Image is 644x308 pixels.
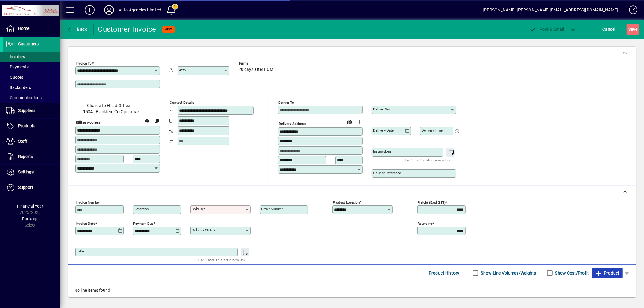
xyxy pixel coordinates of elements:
[278,100,294,105] mat-label: Deliver To
[627,24,639,35] button: Save
[3,82,60,93] a: Backorders
[67,27,87,32] span: Back
[192,207,203,211] mat-label: Sold by
[165,27,172,31] span: NEW
[6,85,31,90] span: Backorders
[18,139,27,144] span: Staff
[628,24,638,34] span: ave
[554,270,589,276] label: Show Cost/Profit
[133,221,153,226] mat-label: Payment due
[601,24,617,35] button: Cancel
[18,154,33,159] span: Reports
[373,149,392,154] mat-label: Instructions
[373,107,390,111] mat-label: Deliver via
[373,171,401,175] mat-label: Courier Reference
[18,170,34,174] span: Settings
[3,180,60,195] a: Support
[86,103,130,109] label: Charge to Head Office
[6,75,23,80] span: Quotes
[18,41,39,46] span: Customers
[18,123,35,128] span: Products
[3,62,60,72] a: Payments
[592,268,623,278] button: Product
[60,24,94,35] app-page-header-button: Back
[3,72,60,82] a: Quotes
[239,67,273,72] span: 20 days after EOM
[18,185,33,190] span: Support
[354,117,364,127] button: Choose address
[142,116,152,125] a: View on map
[603,24,616,34] span: Cancel
[192,228,215,232] mat-label: Delivery status
[373,128,394,132] mat-label: Delivery date
[6,54,25,59] span: Invoices
[3,93,60,103] a: Communications
[179,68,186,72] mat-label: Attn
[421,128,443,132] mat-label: Delivery time
[22,216,38,221] span: Package
[17,204,43,208] span: Financial Year
[134,207,150,211] mat-label: Reference
[76,61,92,65] mat-label: Invoice To
[76,200,100,205] mat-label: Invoice number
[119,5,162,15] div: Auto Agencies Limited
[261,207,283,211] mat-label: Order number
[18,108,35,113] span: Suppliers
[77,249,84,253] mat-label: Title
[429,268,460,278] span: Product History
[526,24,567,35] button: Post & Email
[3,165,60,180] a: Settings
[68,281,636,300] div: No line items found
[3,134,60,149] a: Staff
[239,62,275,65] span: Terms
[540,27,543,32] span: P
[198,256,246,263] mat-hint: Use 'Enter' to start a new line
[624,1,636,21] a: Knowledge Base
[333,200,360,205] mat-label: Product location
[152,116,162,125] button: Copy to Delivery address
[345,117,354,126] a: View on map
[404,157,451,164] mat-hint: Use 'Enter' to start a new line
[595,268,620,278] span: Product
[98,24,156,34] div: Customer Invoice
[529,27,564,32] span: ost & Email
[418,200,446,205] mat-label: Freight (excl GST)
[75,109,160,115] span: 1504 - Blackfern Co-Operative
[3,21,60,36] a: Home
[65,24,88,35] button: Back
[76,221,95,226] mat-label: Invoice date
[3,103,60,118] a: Suppliers
[3,119,60,134] a: Products
[628,27,631,32] span: S
[426,268,462,278] button: Product History
[6,65,29,69] span: Payments
[80,5,99,15] button: Add
[18,26,29,31] span: Home
[480,270,536,276] label: Show Line Volumes/Weights
[483,5,618,15] div: [PERSON_NAME] [PERSON_NAME][EMAIL_ADDRESS][DOMAIN_NAME]
[418,221,432,226] mat-label: Rounding
[99,5,119,15] button: Profile
[3,149,60,164] a: Reports
[3,52,60,62] a: Invoices
[6,95,42,100] span: Communications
